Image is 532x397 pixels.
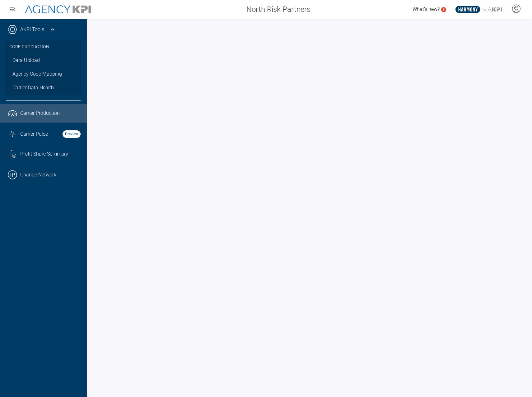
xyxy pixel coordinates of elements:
[20,26,44,33] a: AKPI Tools
[6,67,81,81] a: Agency Code Mapping
[12,84,54,91] span: Carrier Data Health
[6,81,81,95] a: Carrier Data Health
[25,5,91,14] img: AgencyKPI
[20,130,48,138] span: Carrier Pulse
[413,6,440,12] span: What's new?
[443,8,445,11] text: 5
[20,150,68,158] span: Profit Share Summary
[441,7,446,12] a: 5
[20,110,60,117] span: Carrier Production
[9,40,77,54] h3: Core Production
[6,54,81,67] a: Data Upload
[63,130,81,138] strong: Preview
[246,4,310,15] span: North Risk Partners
